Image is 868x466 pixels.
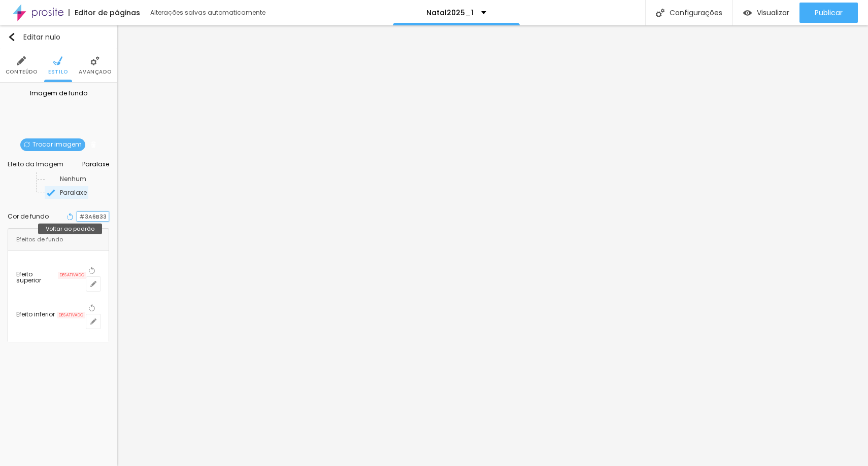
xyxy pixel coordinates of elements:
font: Imagem de fundo [30,89,87,97]
font: Natal2025_1 [426,8,474,18]
font: Efeito da Imagem [8,160,63,168]
img: Ícone [24,141,30,148]
button: Visualizar [733,3,799,23]
img: Ícone [90,141,96,148]
button: Publicar [799,3,858,23]
img: Ícone [47,189,55,197]
font: Estilo [48,68,68,76]
font: Paralaxe [60,188,87,197]
div: Efeitos de fundo [8,229,109,250]
font: Efeitos de fundo [16,235,63,243]
font: Avançado [79,68,111,76]
img: Ícone [656,9,664,17]
img: Ícone [53,56,62,65]
font: Alterações salvas automaticamente [150,8,265,17]
font: Conteúdo [6,68,38,76]
img: Ícone [8,33,16,41]
font: Editor de páginas [75,8,140,18]
font: Cor de fundo [8,212,49,221]
font: Nenhum [60,174,86,183]
font: Efeito inferior [16,310,55,318]
font: Trocar imagem [32,140,82,149]
iframe: Editor [117,25,868,466]
font: Editar nulo [23,32,60,42]
font: Publicar [815,8,843,18]
font: Efeito superior [16,270,41,284]
font: Paralaxe [82,160,109,168]
img: view-1.svg [743,9,752,17]
font: Configurações [670,8,722,18]
font: DESATIVADO [59,312,83,318]
img: Ícone [90,56,99,65]
button: Voltar ao padrão [64,210,76,223]
img: Ícone [17,56,26,65]
font: DESATIVADO [60,272,84,278]
font: Visualizar [757,8,789,18]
